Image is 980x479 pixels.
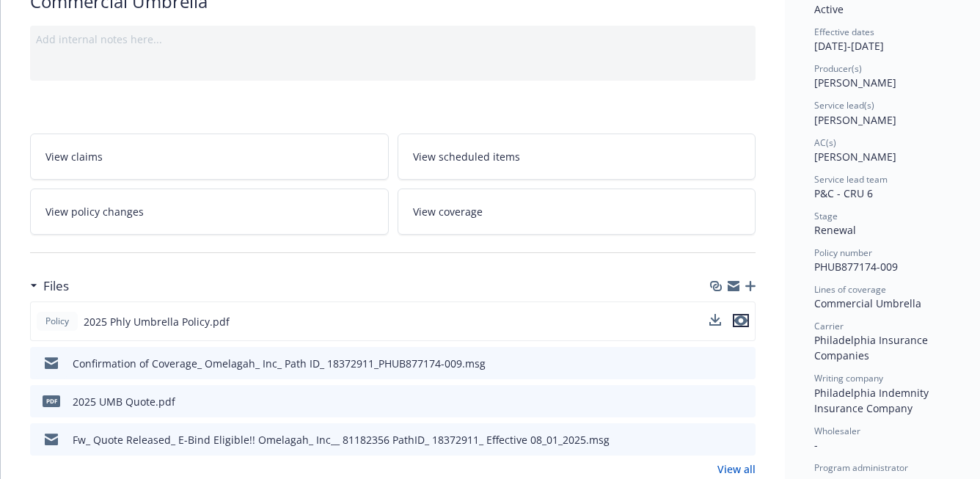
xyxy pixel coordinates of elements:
[45,149,103,164] span: View claims
[413,204,483,219] span: View coverage
[814,2,844,16] span: Active
[814,425,860,437] span: Wholesaler
[717,461,756,477] a: View all
[814,283,886,296] span: Lines of coverage
[814,438,818,452] span: -
[30,189,389,235] a: View policy changes
[814,99,874,111] span: Service lead(s)
[398,189,756,235] a: View coverage
[84,314,230,329] span: 2025 Phly Umbrella Policy.pdf
[814,26,874,38] span: Effective dates
[713,432,725,447] button: download file
[814,62,862,75] span: Producer(s)
[814,260,898,274] span: PHUB877174-009
[713,356,725,371] button: download file
[814,333,931,362] span: Philadelphia Insurance Companies
[814,150,896,164] span: [PERSON_NAME]
[736,394,750,409] button: preview file
[814,186,873,200] span: P&C - CRU 6
[713,394,725,409] button: download file
[43,277,69,296] h3: Files
[814,223,856,237] span: Renewal
[43,315,72,328] span: Policy
[736,432,750,447] button: preview file
[814,136,836,149] span: AC(s)
[398,134,756,180] a: View scheduled items
[814,246,872,259] span: Policy number
[30,277,69,296] div: Files
[413,149,520,164] span: View scheduled items
[709,314,721,326] button: download file
[36,32,750,47] div: Add internal notes here...
[45,204,144,219] span: View policy changes
[43,395,60,406] span: pdf
[814,386,932,415] span: Philadelphia Indemnity Insurance Company
[814,113,896,127] span: [PERSON_NAME]
[814,26,979,54] div: [DATE] - [DATE]
[709,314,721,329] button: download file
[73,394,175,409] div: 2025 UMB Quote.pdf
[30,134,389,180] a: View claims
[814,76,896,89] span: [PERSON_NAME]
[814,210,838,222] span: Stage
[73,432,610,447] div: Fw_ Quote Released_ E-Bind Eligible!! Omelagah_ Inc__ 81182356 PathID_ 18372911_ Effective 08_01_...
[814,372,883,384] span: Writing company
[814,461,908,474] span: Program administrator
[733,314,749,327] button: preview file
[736,356,750,371] button: preview file
[814,173,888,186] span: Service lead team
[814,320,844,332] span: Carrier
[814,296,979,311] div: Commercial Umbrella
[733,314,749,329] button: preview file
[73,356,486,371] div: Confirmation of Coverage_ Omelagah_ Inc_ Path ID_ 18372911_PHUB877174-009.msg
